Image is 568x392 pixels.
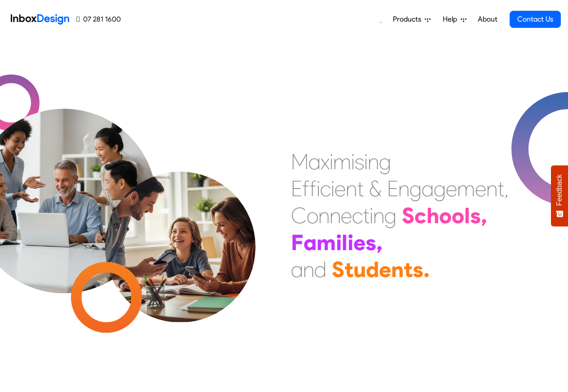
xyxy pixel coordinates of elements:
span: Feedback [555,174,564,206]
div: a [291,256,303,283]
div: s [365,229,376,256]
div: e [475,175,486,202]
div: i [348,229,353,256]
div: n [373,202,384,229]
div: e [353,229,365,256]
div: S [332,256,344,283]
div: g [379,148,391,175]
div: s [470,202,481,229]
div: t [363,202,370,229]
div: , [376,229,383,256]
div: g [409,175,422,202]
div: F [291,229,304,256]
div: Maximising Efficient & Engagement, Connecting Schools, Families, and Students. [291,148,509,283]
img: parents_with_child.png [86,134,274,322]
div: c [320,175,331,202]
div: n [398,175,409,202]
div: a [308,148,321,175]
div: a [304,229,317,256]
div: n [303,256,314,283]
div: . [423,256,430,283]
div: , [504,175,509,202]
div: f [309,175,317,202]
div: n [330,202,341,229]
div: s [355,148,364,175]
div: e [446,175,457,202]
div: & [369,175,382,202]
div: e [379,256,391,283]
div: n [486,175,498,202]
div: x [321,148,330,175]
div: g [434,175,446,202]
div: i [336,229,342,256]
div: n [318,202,330,229]
div: f [302,175,309,202]
span: Help [443,14,461,25]
div: o [307,202,318,229]
div: m [457,175,475,202]
div: m [333,148,351,175]
div: E [291,175,302,202]
div: n [391,256,404,283]
div: e [341,202,352,229]
div: i [364,148,368,175]
div: c [414,202,427,229]
div: o [452,202,464,229]
div: c [352,202,363,229]
div: n [368,148,379,175]
div: i [370,202,373,229]
div: a [422,175,434,202]
div: g [384,202,396,229]
div: t [344,256,353,283]
div: o [439,202,452,229]
div: l [464,202,470,229]
div: d [366,256,379,283]
a: Help [439,10,470,28]
div: i [330,148,333,175]
a: 07 281 1600 [76,14,121,25]
a: Products [389,10,434,28]
div: i [331,175,335,202]
div: t [357,175,364,202]
div: i [351,148,355,175]
div: t [404,256,413,283]
div: E [387,175,398,202]
button: Feedback - Show survey [551,165,568,226]
div: h [427,202,439,229]
div: S [402,202,414,229]
div: n [346,175,357,202]
div: t [498,175,504,202]
div: m [317,229,336,256]
div: M [291,148,308,175]
a: Contact Us [510,11,561,28]
a: About [475,10,500,28]
div: C [291,202,307,229]
div: u [353,256,366,283]
div: , [481,202,487,229]
div: i [317,175,320,202]
span: Products [393,14,425,25]
div: e [335,175,346,202]
div: l [342,229,348,256]
div: d [314,256,326,283]
div: s [413,256,423,283]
